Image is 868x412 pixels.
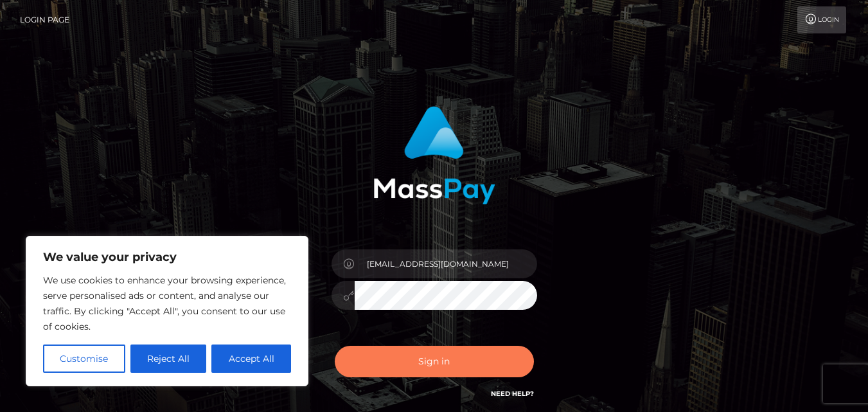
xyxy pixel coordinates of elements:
[373,106,495,204] img: MassPay Login
[43,249,291,265] p: We value your privacy
[335,346,534,377] button: Sign in
[26,236,308,386] div: We value your privacy
[355,249,537,278] input: Username...
[43,273,291,334] p: We use cookies to enhance your browsing experience, serve personalised ads or content, and analys...
[130,345,207,373] button: Reject All
[211,345,291,373] button: Accept All
[797,6,846,33] a: Login
[491,390,534,398] a: Need Help?
[43,345,125,373] button: Customise
[20,6,69,33] a: Login Page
